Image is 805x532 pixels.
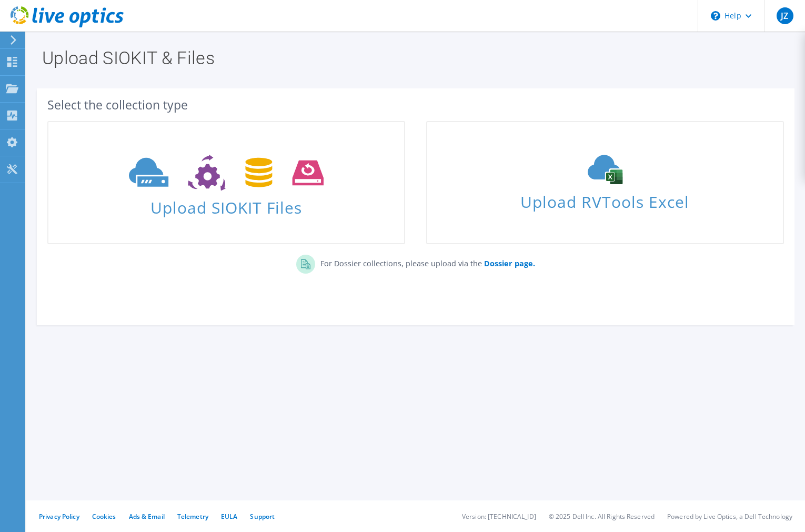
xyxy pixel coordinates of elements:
[777,7,793,24] span: JZ
[221,512,237,521] a: EULA
[177,512,208,521] a: Telemetry
[39,512,79,521] a: Privacy Policy
[47,99,784,111] div: Select the collection type
[47,121,405,244] a: Upload SIOKIT Files
[711,11,720,21] svg: \n
[426,121,784,244] a: Upload RVTools Excel
[250,512,275,521] a: Support
[92,512,116,521] a: Cookies
[462,512,536,521] li: Version: [TECHNICAL_ID]
[482,258,535,268] a: Dossier page.
[484,258,535,268] b: Dossier page.
[549,512,655,521] li: © 2025 Dell Inc. All Rights Reserved
[315,255,535,269] p: For Dossier collections, please upload via the
[667,512,792,521] li: Powered by Live Optics, a Dell Technology
[427,188,783,210] span: Upload RVTools Excel
[42,49,784,67] h1: Upload SIOKIT & Files
[129,512,165,521] a: Ads & Email
[48,193,404,216] span: Upload SIOKIT Files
